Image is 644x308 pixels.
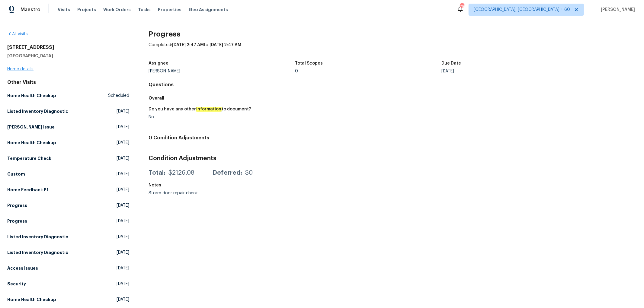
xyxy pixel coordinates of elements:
h4: 0 Condition Adjustments [149,135,637,141]
a: [PERSON_NAME] Issue[DATE] [7,122,129,132]
span: [DATE] [117,171,129,177]
h5: Listed Inventory Diagnostic [7,249,68,256]
span: [DATE] [117,140,129,146]
div: Total: [149,170,165,176]
em: information [196,107,222,112]
a: Progress[DATE] [7,216,129,227]
h5: [PERSON_NAME] Issue [7,124,55,130]
h5: Due Date [441,61,461,65]
span: [DATE] [117,297,129,303]
span: [DATE] 2:47 AM [172,43,204,47]
h5: Temperature Check [7,155,51,161]
h3: Condition Adjustments [149,155,637,161]
h5: Home Feedback P1 [7,187,48,193]
span: [PERSON_NAME] [598,7,635,13]
a: Listed Inventory Diagnostic[DATE] [7,247,129,258]
span: Work Orders [103,7,131,13]
div: Other Visits [7,79,129,85]
h5: Overall [149,95,637,101]
a: Home Feedback P1[DATE] [7,184,129,195]
div: [DATE] [441,69,588,73]
h5: Home Health Checkup [7,297,56,303]
span: Tasks [138,8,151,12]
div: Completed: to [149,42,637,58]
h5: Progress [7,218,27,224]
a: Home Health Checkup[DATE] [7,294,129,305]
a: Home details [7,67,34,71]
a: Temperature Check[DATE] [7,153,129,164]
div: $0 [245,170,253,176]
h5: Do you have any other to document? [149,107,251,111]
div: 0 [295,69,441,73]
span: [DATE] [117,187,129,193]
div: Storm door repair check [149,191,295,195]
h5: Listed Inventory Diagnostic [7,234,68,240]
h2: [STREET_ADDRESS] [7,44,129,50]
div: [PERSON_NAME] [149,69,295,73]
h5: Home Health Checkup [7,93,56,99]
span: [DATE] [117,155,129,161]
span: [DATE] [117,218,129,224]
div: No [149,115,388,119]
span: [DATE] [117,202,129,208]
h5: Notes [149,183,161,187]
div: Deferred: [213,170,242,176]
h5: Total Scopes [295,61,323,65]
a: Home Health CheckupScheduled [7,90,129,101]
div: 798 [460,4,464,10]
h5: Access Issues [7,265,38,271]
a: Home Health Checkup[DATE] [7,137,129,148]
a: Listed Inventory Diagnostic[DATE] [7,106,129,117]
span: [DATE] [117,249,129,256]
h5: [GEOGRAPHIC_DATA] [7,53,129,59]
span: [DATE] 2:47 AM [210,43,241,47]
h2: Progress [149,31,637,37]
span: Scheduled [108,93,129,99]
h5: Custom [7,171,25,177]
h5: Listed Inventory Diagnostic [7,108,68,114]
span: Projects [77,7,96,13]
span: [GEOGRAPHIC_DATA], [GEOGRAPHIC_DATA] + 60 [474,7,570,13]
span: Geo Assignments [189,7,228,13]
a: All visits [7,32,28,36]
div: $2126.08 [168,170,194,176]
h4: Questions [149,82,637,88]
span: [DATE] [117,124,129,130]
a: Progress[DATE] [7,200,129,211]
a: Listed Inventory Diagnostic[DATE] [7,231,129,242]
a: Access Issues[DATE] [7,263,129,274]
span: Properties [158,7,181,13]
span: Maestro [21,7,40,13]
span: [DATE] [117,265,129,271]
span: [DATE] [117,234,129,240]
h5: Progress [7,202,27,208]
h5: Home Health Checkup [7,140,56,146]
span: [DATE] [117,108,129,114]
a: Custom[DATE] [7,169,129,179]
span: [DATE] [117,281,129,287]
h5: Assignee [149,61,168,65]
h5: Security [7,281,26,287]
span: Visits [58,7,70,13]
a: Security[DATE] [7,278,129,289]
